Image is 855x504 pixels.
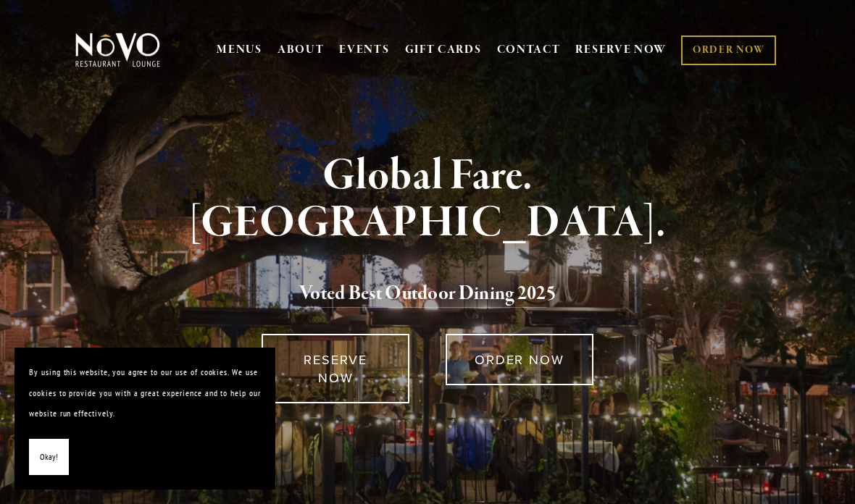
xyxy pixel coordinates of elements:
[14,348,275,490] section: Cookie banner
[339,43,389,57] a: EVENTS
[29,362,261,424] p: By using this website, you agree to our use of cookies. We use cookies to provide you with a grea...
[217,43,262,57] a: MENUS
[72,32,163,68] img: Novo Restaurant &amp; Lounge
[575,36,667,64] a: RESERVE NOW
[189,148,667,251] strong: Global Fare. [GEOGRAPHIC_DATA].
[497,36,561,64] a: CONTACT
[262,334,409,403] a: RESERVE NOW
[681,35,776,65] a: ORDER NOW
[40,447,58,468] span: Okay!
[94,279,762,309] h2: 5
[278,43,325,57] a: ABOUT
[405,36,482,64] a: GIFT CARDS
[446,334,593,385] a: ORDER NOW
[29,439,69,476] button: Okay!
[299,281,546,308] a: Voted Best Outdoor Dining 202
